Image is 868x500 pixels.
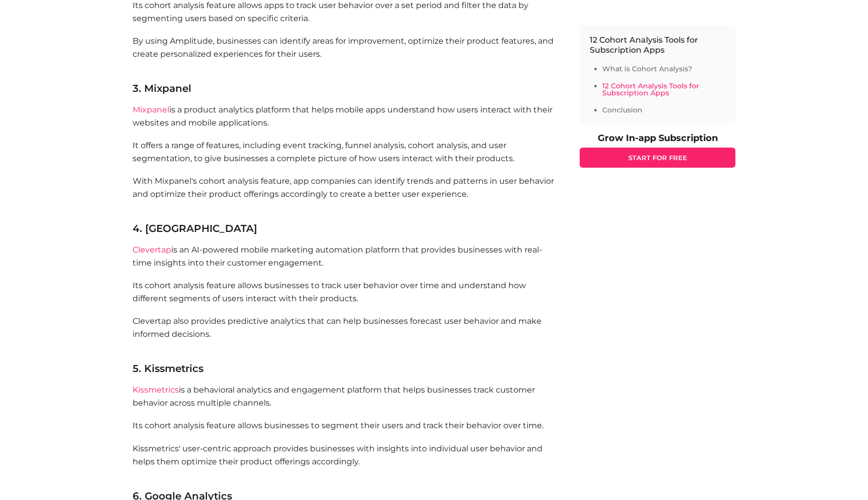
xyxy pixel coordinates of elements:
[133,83,560,93] h3: 3. Mixpanel
[133,315,560,353] p: Clevertap also provides predictive analytics that can help businesses forecast user behavior and ...
[133,223,560,233] h3: 4. [GEOGRAPHIC_DATA]
[133,35,560,73] p: By using Amplitude, businesses can identify areas for improvement, optimize their product feature...
[602,105,642,114] a: Conclusion
[580,148,735,168] a: START FOR FREE
[133,139,560,165] p: It offers a range of features, including event tracking, funnel analysis, cohort analysis, and us...
[133,279,560,305] p: Its cohort analysis feature allows businesses to track user behavior over time and understand how...
[602,81,699,97] a: 12 Cohort Analysis Tools for Subscription Apps
[133,419,560,432] p: Its cohort analysis feature allows businesses to segment their users and track their behavior ove...
[590,35,725,55] p: 12 Cohort Analysis Tools for Subscription Apps
[133,103,560,129] p: is a product analytics platform that helps mobile apps understand how users interact with their w...
[133,243,560,269] p: is an AI-powered mobile marketing automation platform that provides businesses with real-time ins...
[580,134,735,143] p: Grow In-app Subscription
[133,363,560,373] h3: 5. Kissmetrics
[133,385,179,395] a: Kissmetrics
[133,175,560,213] p: With Mixpanel's cohort analysis feature, app companies can identify trends and patterns in user b...
[133,384,560,409] p: is a behavioral analytics and engagement platform that helps businesses track customer behavior a...
[133,245,171,255] a: Clevertap
[133,105,169,114] a: Mixpanel
[602,64,692,73] a: What is Cohort Analysis?
[133,442,560,481] p: Kissmetrics' user-centric approach provides businesses with insights into individual user behavio...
